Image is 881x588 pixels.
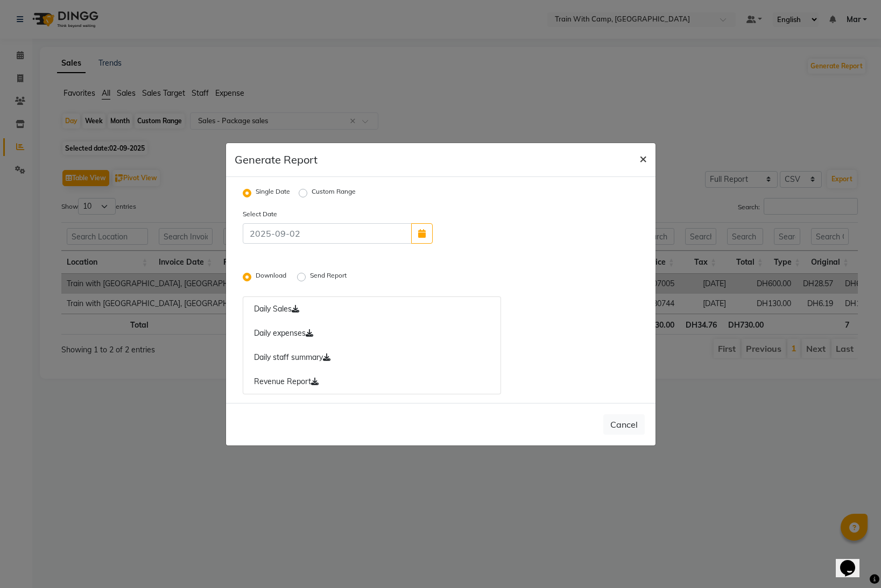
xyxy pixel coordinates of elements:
[256,187,290,200] label: Single Date
[235,152,318,168] h5: Generate Report
[631,143,656,173] button: Close
[310,271,349,284] label: Send Report
[243,296,502,322] a: Daily Sales
[243,321,502,346] a: Daily expenses
[243,345,502,370] a: Daily staff summary
[603,414,645,435] button: Cancel
[243,370,502,394] a: Revenue Report
[235,209,338,219] label: Select Date
[312,187,356,200] label: Custom Range
[256,271,288,284] label: Download
[639,150,647,166] span: ×
[243,223,412,244] input: 2025-09-02
[836,545,870,577] iframe: chat widget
